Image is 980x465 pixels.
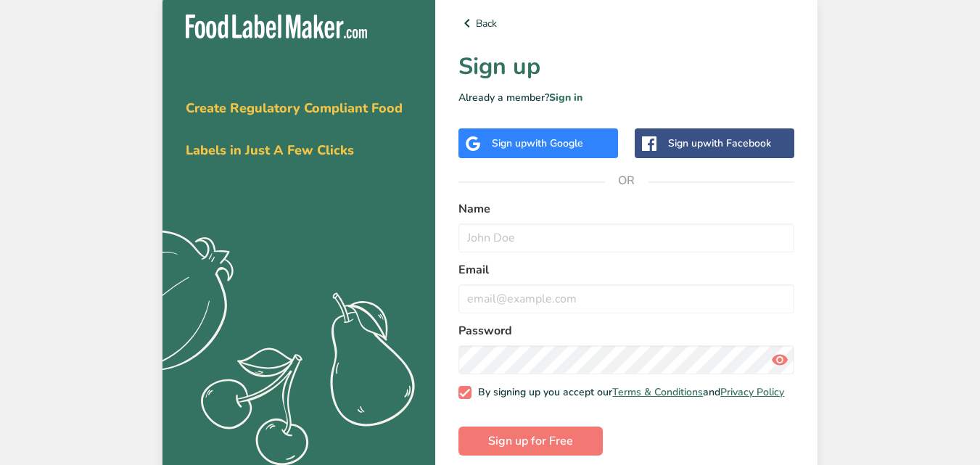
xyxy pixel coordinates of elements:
label: Email [458,261,794,279]
span: Create Regulatory Compliant Food Labels in Just A Few Clicks [186,99,403,159]
p: Already a member? [458,90,794,105]
div: Sign up [492,136,583,151]
a: Sign in [549,91,582,104]
a: Privacy Policy [720,385,784,399]
label: Name [458,200,794,218]
button: Sign up for Free [458,427,603,456]
span: By signing up you accept our and [472,386,785,399]
img: Food Label Maker [186,15,367,38]
span: with Facebook [703,136,771,150]
a: Back [458,15,794,32]
div: Sign up [668,136,771,151]
h1: Sign up [458,49,794,84]
input: John Doe [458,223,794,252]
span: with Google [527,136,583,150]
label: Password [458,322,794,340]
span: Sign up for Free [488,432,573,450]
a: Terms & Conditions [612,385,703,399]
span: OR [605,159,648,202]
input: email@example.com [458,284,794,313]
